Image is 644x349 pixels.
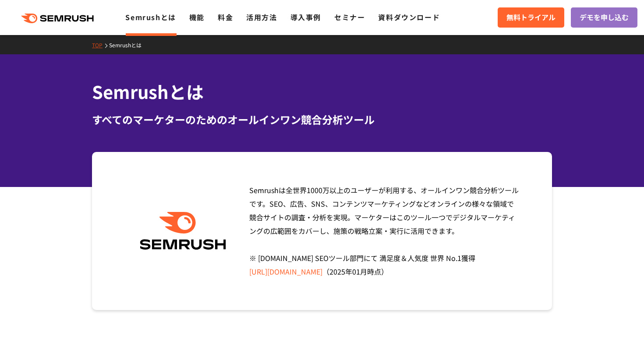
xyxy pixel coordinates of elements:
span: 無料トライアル [506,12,556,23]
a: 無料トライアル [498,7,564,28]
a: TOP [92,41,109,49]
a: Semrushとは [125,12,176,22]
a: セミナー [334,12,365,22]
img: Semrush [135,212,230,250]
a: 導入事例 [290,12,321,22]
a: デモを申し込む [571,7,637,28]
h1: Semrushとは [92,79,552,105]
span: デモを申し込む [580,12,629,23]
div: すべてのマーケターのためのオールインワン競合分析ツール [92,112,552,127]
a: 機能 [189,12,205,22]
span: Semrushは全世界1000万以上のユーザーが利用する、オールインワン競合分析ツールです。SEO、広告、SNS、コンテンツマーケティングなどオンラインの様々な領域で競合サイトの調査・分析を実現... [249,185,519,277]
a: 活用方法 [246,12,277,22]
a: 資料ダウンロード [378,12,440,22]
a: [URL][DOMAIN_NAME] [249,266,322,277]
a: Semrushとは [109,41,148,49]
a: 料金 [218,12,233,22]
